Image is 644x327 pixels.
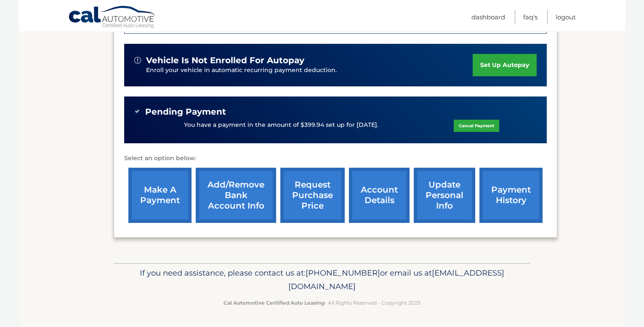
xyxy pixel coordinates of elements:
span: [PHONE_NUMBER] [306,268,380,278]
a: payment history [479,168,543,223]
p: If you need assistance, please contact us at: or email us at [119,266,525,293]
p: - All Rights Reserved - Copyright 2025 [119,298,525,307]
span: Pending Payment [145,107,226,117]
p: You have a payment in the amount of $399.94 set up for [DATE]. [184,121,378,130]
strong: Cal Automotive Certified Auto Leasing [224,300,325,306]
img: check-green.svg [134,108,140,114]
a: set up autopay [473,54,537,76]
a: Dashboard [471,10,505,24]
p: Select an option below: [124,153,547,163]
a: Logout [556,10,576,24]
a: account details [349,168,410,223]
a: FAQ's [523,10,538,24]
img: alert-white.svg [134,57,141,64]
a: make a payment [128,168,192,223]
a: update personal info [414,168,475,223]
a: request purchase price [280,168,345,223]
span: vehicle is not enrolled for autopay [146,55,304,66]
a: Cancel Payment [454,120,499,132]
a: Add/Remove bank account info [196,168,276,223]
p: Enroll your vehicle in automatic recurring payment deduction. [146,66,473,75]
a: Cal Automotive [68,5,157,30]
